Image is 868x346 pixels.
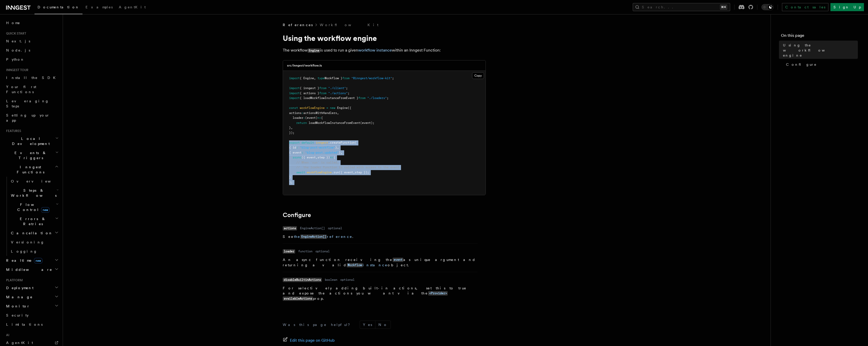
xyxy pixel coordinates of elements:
a: Workflow Kit [320,22,378,27]
span: { inngest } [300,86,319,90]
a: Documentation [35,2,82,14]
button: Manage [4,292,60,302]
span: Overview [11,179,63,183]
button: No [375,321,391,328]
span: from [342,76,349,80]
span: Edit this page on GitHub [290,337,335,344]
span: actions [289,111,302,115]
span: , [316,156,318,159]
span: return [296,121,307,125]
a: AgentKit [116,2,149,14]
dd: optional [340,278,355,282]
span: ( [355,141,357,144]
button: Copy [472,72,484,79]
a: Your first Functions [4,82,60,96]
button: Search...⌘K [633,3,730,11]
span: Next.js [6,39,30,43]
span: Local Development [4,136,55,146]
dd: boolean [325,278,337,282]
span: Your first Functions [6,85,36,94]
span: await [296,171,305,174]
code: Engine [308,48,320,53]
span: .run [332,171,339,174]
span: default [302,141,314,144]
span: Workflow } [325,76,342,80]
span: // When `run` is called, [296,161,339,164]
span: Home [6,20,20,25]
button: Errors & Retries [9,214,60,228]
span: { actions } [300,91,319,95]
span: { id [289,146,296,149]
a: Using the workflow engine [781,41,858,60]
span: Events & Triggers [4,150,55,160]
code: event [393,258,403,262]
code: actions [283,226,297,230]
span: Platform [4,278,23,282]
button: Yes [360,321,375,328]
span: workflowEngine [300,106,325,110]
span: } [339,151,341,154]
span: ({ [348,106,351,110]
span: { Engine [300,76,314,80]
span: (event); [360,121,374,125]
a: Sign Up [830,3,864,11]
button: Events & Triggers [4,148,60,162]
div: Inngest Functions [4,177,60,256]
span: , [291,126,293,129]
button: Cancellation [9,228,60,238]
span: AI [4,333,9,337]
span: Features [4,129,21,133]
span: // the loader function is called with access to the event [296,166,399,169]
span: Versioning [11,240,44,244]
code: disableBuiltinActions [283,278,322,282]
span: .createFunction [328,141,355,144]
a: Workflowinstance [347,263,388,267]
button: Local Development [4,134,60,148]
span: Flow Control [9,202,56,212]
span: { loadWorkflowInstanceFromEvent } [300,96,358,100]
span: AgentKit [6,341,33,345]
span: type [318,76,325,80]
a: Contact sales [782,3,828,11]
a: Home [4,18,60,27]
span: { [321,116,323,120]
a: Security [4,311,60,320]
span: "./loaders" [367,96,387,100]
span: actionsWithHandlers [303,111,337,115]
span: : [302,111,303,115]
span: , [337,111,339,115]
span: import [289,86,300,90]
span: import [289,76,300,80]
h3: src/inngest/workflow.ts [287,63,322,68]
span: } [335,146,337,149]
span: : [303,116,305,120]
span: "blog-post.updated" [305,151,339,154]
a: Configure [784,60,858,69]
span: import [289,91,300,95]
span: Install the SDK [6,76,59,80]
span: { [333,156,335,159]
span: Steps & Workflows [9,188,57,198]
button: Deployment [4,283,60,292]
span: loadWorkflowInstanceFromEvent [309,121,360,125]
a: Limitations [4,320,60,329]
a: Versioning [9,238,60,247]
a: theEngineAction[]reference [294,235,352,239]
span: Node.js [6,48,30,52]
span: References [283,22,313,27]
span: Setting up your app [6,113,50,122]
button: Monitor [4,302,60,311]
span: from [319,91,326,95]
button: Flow Controlnew [9,200,60,214]
span: const [289,106,298,110]
span: Engine [337,106,348,110]
span: Inngest Functions [4,164,55,175]
span: } [289,126,291,129]
button: Middleware [4,265,60,274]
span: ({ event [339,171,353,174]
span: : [296,146,298,149]
span: Leveraging Steps [6,99,49,108]
a: Next.js [4,37,60,46]
span: export [289,141,300,144]
span: Manage [4,294,33,300]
